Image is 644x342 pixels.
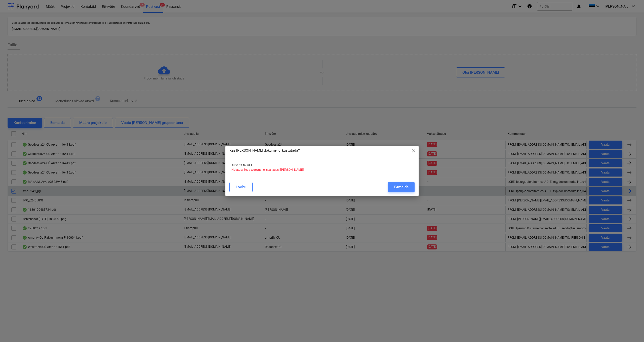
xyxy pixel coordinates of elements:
p: Kas [PERSON_NAME] dokumendi kustutada? [229,148,300,153]
button: Eemalda [388,182,415,192]
p: Hoiatus: Seda tegevust ei saa tagasi [PERSON_NAME] [231,168,413,172]
p: Kustuta failid 1 [231,163,413,167]
div: Eemalda [394,184,409,190]
span: close [411,148,417,154]
button: Loobu [229,182,253,192]
div: Loobu [236,184,246,190]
